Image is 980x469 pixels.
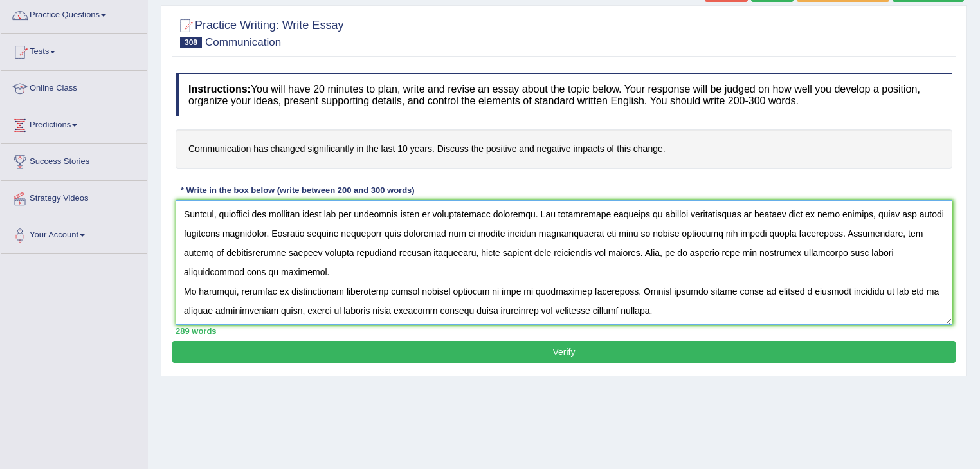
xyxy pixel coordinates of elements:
a: Your Account [1,217,147,250]
a: Success Stories [1,144,147,176]
a: Strategy Videos [1,181,147,213]
h4: Communication has changed significantly in the last 10 years. Discuss the positive and negative i... [176,129,952,169]
h4: You will have 20 minutes to plan, write and revise an essay about the topic below. Your response ... [176,73,952,116]
small: Communication [205,36,281,48]
a: Tests [1,34,147,66]
div: 289 words [176,325,952,337]
a: Online Class [1,71,147,103]
b: Instructions: [188,84,251,95]
div: * Write in the box below (write between 200 and 300 words) [176,185,419,197]
span: 308 [180,37,202,48]
button: Verify [172,341,956,363]
h2: Practice Writing: Write Essay [176,16,343,48]
a: Predictions [1,107,147,140]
